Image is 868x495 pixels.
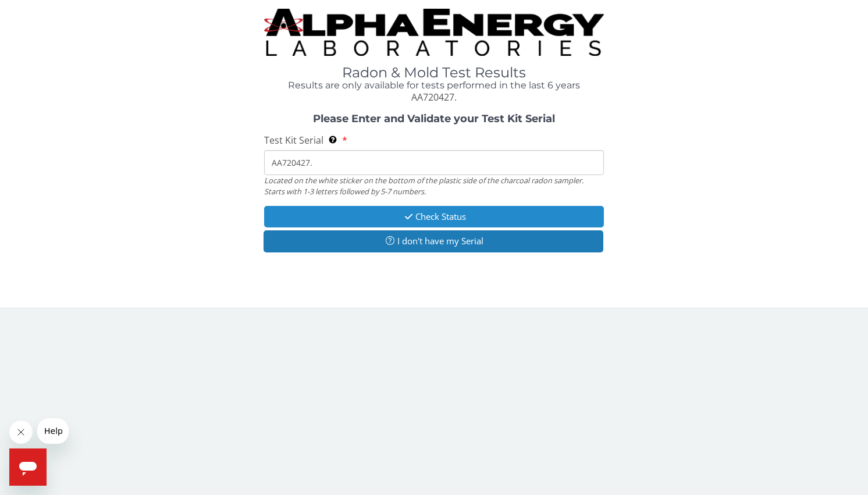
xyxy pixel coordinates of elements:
button: I don't have my Serial [264,230,604,252]
h1: Radon & Mold Test Results [264,65,604,80]
iframe: Button to launch messaging window [9,448,47,486]
img: TightCrop.jpg [264,9,604,56]
button: Check Status [264,206,604,227]
span: Test Kit Serial [264,134,323,147]
iframe: Message from company [37,418,69,444]
iframe: Close message [9,421,33,444]
strong: Please Enter and Validate your Test Kit Serial [313,112,555,125]
h4: Results are only available for tests performed in the last 6 years [264,80,604,91]
span: AA720427. [411,91,457,104]
div: Located on the white sticker on the bottom of the plastic side of the charcoal radon sampler. Sta... [264,175,604,197]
